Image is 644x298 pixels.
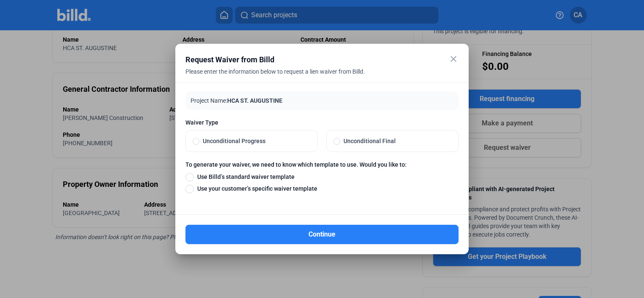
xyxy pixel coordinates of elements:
[185,67,437,86] div: Please enter the information below to request a lien waiver from Billd.
[194,184,317,193] span: Use your customer’s specific waiver template
[227,97,282,104] span: HCA ST. AUGUSTINE
[194,173,295,181] span: Use Billd’s standard waiver template
[185,118,459,127] span: Waiver Type
[448,54,459,64] mat-icon: close
[185,160,459,172] label: To generate your waiver, we need to know which template to use. Would you like to:
[185,54,437,66] div: Request Waiver from Billd
[191,97,227,104] span: Project Name:
[340,137,451,145] span: Unconditional Final
[185,225,459,244] button: Continue
[199,137,311,145] span: Unconditional Progress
